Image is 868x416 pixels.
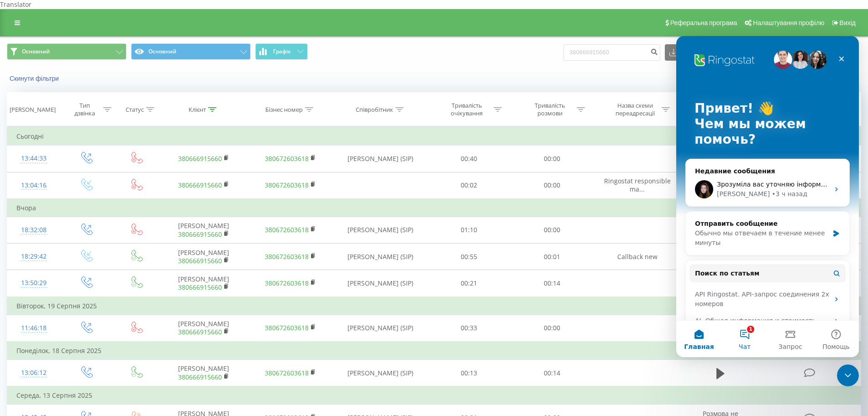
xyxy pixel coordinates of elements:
[16,221,51,239] div: 18:32:08
[16,248,51,265] div: 18:29:42
[16,319,51,337] div: 11:46:18
[510,146,594,172] td: 00:00
[7,342,861,360] td: Понеділок, 18 Серпня 2025
[427,315,511,342] td: 00:33
[265,106,303,114] div: Бізнес номер
[178,230,222,239] a: 380666915660
[427,217,511,243] td: 01:10
[7,127,861,146] td: Сьогодні
[604,177,671,193] span: Ringostat responsible ma...
[16,364,51,382] div: 13:06:12
[753,19,824,26] span: Налаштування профілю
[510,172,594,199] td: 00:00
[10,106,56,114] div: [PERSON_NAME]
[265,369,309,377] a: 380672603618
[178,373,222,381] a: 380666915660
[16,274,51,292] div: 13:50:29
[160,360,247,387] td: [PERSON_NAME]
[160,244,247,270] td: [PERSON_NAME]
[334,360,427,387] td: [PERSON_NAME] (SIP)
[265,181,309,189] a: 380672603618
[16,150,51,167] div: 13:44:33
[740,9,827,36] a: Налаштування профілю
[828,9,859,36] a: Вихід
[265,154,309,163] a: 380672603618
[661,9,741,36] a: Реферальна програма
[840,19,856,26] span: Вихід
[510,270,594,297] td: 00:14
[160,217,247,243] td: [PERSON_NAME]
[427,270,511,297] td: 00:21
[427,360,511,387] td: 00:13
[510,360,594,387] td: 00:14
[68,102,101,117] div: Тип дзвінка
[670,19,737,26] span: Реферальна програма
[22,48,50,55] span: Основний
[356,106,393,114] div: Співробітник
[7,199,861,217] td: Вчора
[178,154,222,163] a: 380666915660
[265,279,309,287] a: 380672603618
[334,315,427,342] td: [PERSON_NAME] (SIP)
[7,386,861,405] td: Середа, 13 Серпня 2025
[16,177,51,194] div: 13:04:16
[178,256,222,265] a: 380666915660
[255,43,308,60] button: Графік
[510,217,594,243] td: 00:00
[837,364,859,386] iframe: Intercom live chat
[189,106,206,114] div: Клієнт
[160,315,247,342] td: [PERSON_NAME]
[178,328,222,336] a: 380666915660
[665,44,714,61] button: Експорт
[334,217,427,243] td: [PERSON_NAME] (SIP)
[334,146,427,172] td: [PERSON_NAME] (SIP)
[131,43,251,60] button: Основний
[563,44,660,61] input: Пошук за номером
[334,244,427,270] td: [PERSON_NAME] (SIP)
[510,244,594,270] td: 00:01
[178,181,222,189] a: 380666915660
[594,244,681,270] td: Callback new
[510,315,594,342] td: 00:00
[273,48,291,55] span: Графік
[265,225,309,234] a: 380672603618
[442,102,491,117] div: Тривалість очікування
[427,244,511,270] td: 00:55
[178,283,222,291] a: 380666915660
[265,323,309,332] a: 380672603618
[427,172,511,199] td: 00:02
[526,102,574,117] div: Тривалість розмови
[160,270,247,297] td: [PERSON_NAME]
[126,106,144,114] div: Статус
[7,297,861,315] td: Вівторок, 19 Серпня 2025
[7,74,63,83] button: Скинути фільтри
